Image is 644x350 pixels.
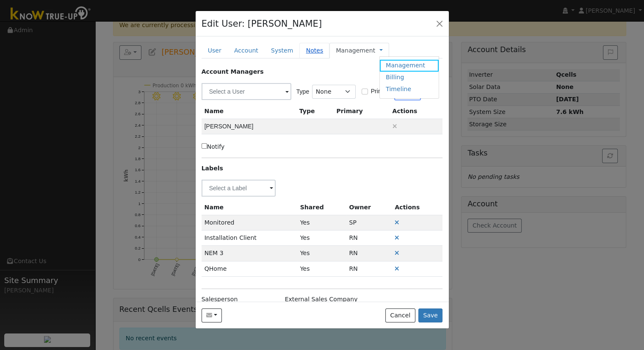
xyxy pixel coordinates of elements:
td: Renchia Nicholas [346,261,392,276]
td: NEM 3 [202,246,297,261]
button: Cancel [385,308,415,323]
label: External Sales Company [285,295,358,304]
input: Notify [202,143,207,149]
a: Notes [299,43,329,58]
th: Actions [389,104,442,119]
label: Type [296,87,310,96]
th: Primary [333,104,389,119]
a: Remove Label [395,250,399,256]
th: Actions [392,200,442,215]
td: Yes [297,261,346,276]
input: Select a Label [202,180,276,197]
th: Name [202,104,296,119]
td: Yes [297,231,346,246]
a: Remove User [392,123,397,130]
a: System [265,43,300,58]
input: Primary [362,89,368,94]
a: Timeline [380,83,439,95]
td: Renchia Nicholas [346,231,392,246]
th: Shared [297,200,346,215]
strong: Account Managers [202,68,264,75]
td: Yes [297,246,346,261]
label: Notify [202,142,225,151]
a: Management [336,46,375,55]
a: Remove Label [395,219,399,226]
input: Select a User [202,83,291,100]
button: kkmnighttrain@aol.com [202,308,222,323]
td: Monitored [202,215,297,231]
th: Name [202,200,297,215]
td: Samantha Perry [346,215,392,231]
a: Remove Label [395,265,399,272]
th: Owner [346,200,392,215]
a: Account [228,43,265,58]
td: Installation Client [202,231,297,246]
h4: Edit User: [PERSON_NAME] [202,17,322,31]
td: QHome [202,261,297,276]
a: Management [380,60,439,72]
a: Billing [380,72,439,83]
label: Primary [371,87,392,96]
strong: Labels [202,165,223,172]
a: User [202,43,228,58]
button: Save [418,308,443,323]
label: Salesperson [202,295,238,304]
a: Remove Label [395,234,399,241]
td: Renchia Nicholas [346,246,392,261]
th: Type [296,104,334,119]
td: Yes [297,215,346,231]
td: [PERSON_NAME] [202,119,296,134]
